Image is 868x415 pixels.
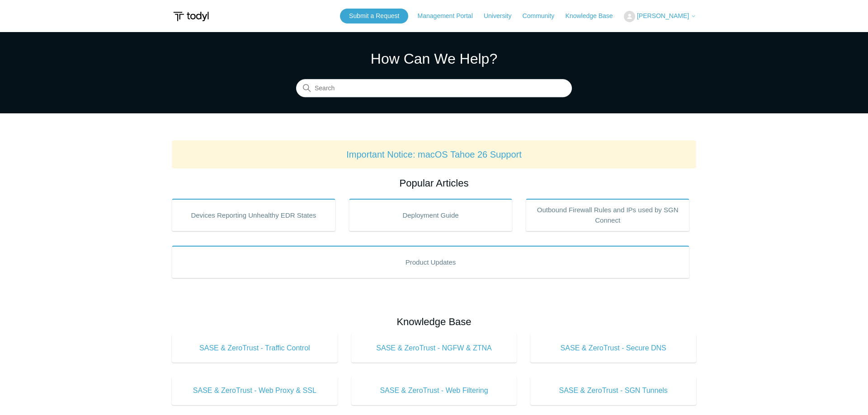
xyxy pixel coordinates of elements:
a: Devices Reporting Unhealthy EDR States [172,199,335,231]
span: [PERSON_NAME] [637,12,689,19]
button: [PERSON_NAME] [624,11,696,22]
a: Management Portal [418,11,482,21]
span: SASE & ZeroTrust - NGFW & ZTNA [365,343,504,354]
a: Knowledge Base [566,11,622,21]
a: SASE & ZeroTrust - Web Proxy & SSL [172,376,338,405]
img: Todyl Support Center Help Center home page [172,8,210,25]
span: SASE & ZeroTrust - Web Filtering [365,385,504,396]
a: SASE & ZeroTrust - Secure DNS [530,334,696,363]
h2: Knowledge Base [172,314,696,329]
a: Community [523,11,564,21]
span: SASE & ZeroTrust - Secure DNS [544,343,683,354]
a: University [484,11,520,21]
span: SASE & ZeroTrust - Traffic Control [185,343,324,354]
a: Deployment Guide [349,199,513,231]
a: SASE & ZeroTrust - NGFW & ZTNA [351,334,517,363]
a: Submit a Request [340,9,408,23]
a: Product Updates [172,246,689,278]
a: Important Notice: macOS Tahoe 26 Support [346,149,522,159]
a: SASE & ZeroTrust - SGN Tunnels [530,376,696,405]
a: SASE & ZeroTrust - Traffic Control [172,334,338,363]
input: Search [296,79,572,98]
a: SASE & ZeroTrust - Web Filtering [351,376,517,405]
h1: How Can We Help? [296,48,572,70]
span: SASE & ZeroTrust - Web Proxy & SSL [185,385,324,396]
h2: Popular Articles [172,176,696,191]
a: Outbound Firewall Rules and IPs used by SGN Connect [526,199,689,231]
span: SASE & ZeroTrust - SGN Tunnels [544,385,683,396]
